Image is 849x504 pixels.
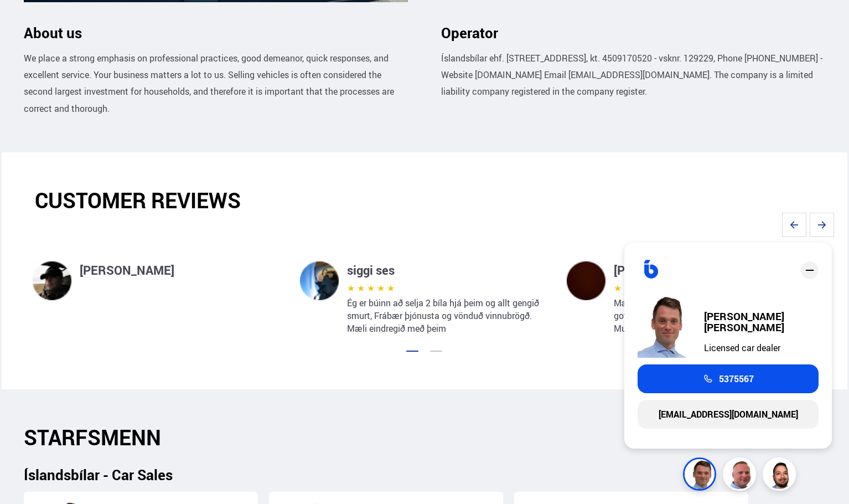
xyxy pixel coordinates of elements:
[347,261,550,279] h4: siggi ses
[704,343,819,353] div: Licensed car dealer
[80,261,282,279] h4: [PERSON_NAME]
[638,400,819,429] a: [EMAIL_ADDRESS][DOMAIN_NAME]
[347,297,550,335] p: Ég er búinn að selja 2 bíla hjá þeim og allt gengið smurt, Frábær þjónusta og vönduð vinnubrögð. ...
[441,24,825,41] h3: Operator
[441,50,825,100] p: Íslandsbílar ehf. [STREET_ADDRESS], kt. 4509170520 - vsknr. 129229, Phone [PHONE_NUMBER] - Websit...
[704,311,819,333] div: [PERSON_NAME] [PERSON_NAME]
[24,466,825,483] h3: Íslandsbílar - Car Sales
[638,364,819,393] a: 5375567
[347,282,395,294] span: ★ ★ ★ ★ ★
[764,459,798,492] img: nhp88E3Fdnt1Opn2.png
[614,322,816,335] p: Mun nýta þeirra þjónustu aftur 👍🏼
[300,261,339,300] img: SllRT5B5QPkh28GD.webp
[614,282,661,294] span: ★ ★ ★ ★ ★
[9,4,42,38] button: Open LiveChat chat widget
[35,188,815,213] h2: CUSTOMER REVIEWS
[24,425,825,450] h2: STARFSMENN
[801,261,819,279] div: close
[33,261,71,300] img: dsORqd-mBEOihhtP.webp
[638,294,693,358] img: FbJEzSuNWCJXmdc-.webp
[782,213,806,237] svg: Previous slide
[614,297,816,322] p: Mæli 10000% með Íslandsbílum, frábær þjónusta, gott viðmót og skjót svör.
[24,50,408,117] p: We place a strong emphasis on professional practices, good demeanor, quick responses, and excelle...
[719,374,754,384] span: 5375567
[685,459,718,492] img: FbJEzSuNWCJXmdc-.webp
[24,24,408,41] h3: About us
[810,213,834,237] svg: Next slide
[567,261,605,300] img: ivSJBoSYNJ1imj5R.webp
[724,459,758,492] img: siFngHWaQ9KaOqBr.png
[614,261,816,279] h4: [PERSON_NAME]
